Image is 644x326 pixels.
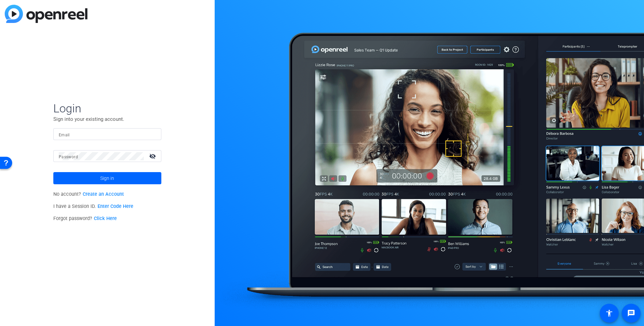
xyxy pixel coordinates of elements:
[5,5,87,23] img: blue-gradient.svg
[59,130,156,138] input: Enter Email Address
[145,151,161,161] mat-icon: visibility_off
[53,216,117,221] span: Forgot password?
[94,216,117,221] a: Click Here
[53,172,161,184] button: Sign in
[53,115,161,123] p: Sign into your existing account.
[627,309,635,317] mat-icon: message
[53,101,161,115] span: Login
[98,203,133,209] a: Enter Code Here
[53,191,124,197] span: No account?
[59,155,78,159] mat-label: Password
[59,133,70,137] mat-label: Email
[53,203,133,209] span: I have a Session ID.
[605,309,613,317] mat-icon: accessibility
[83,191,124,197] a: Create an Account
[100,170,114,187] span: Sign in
